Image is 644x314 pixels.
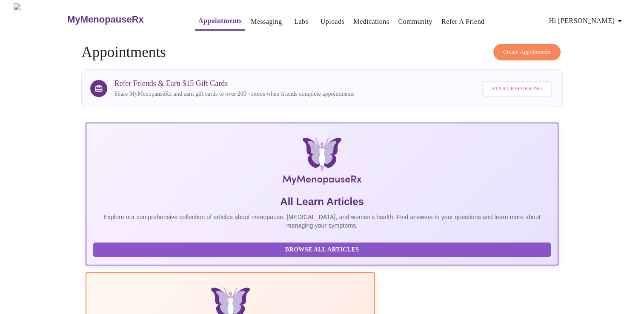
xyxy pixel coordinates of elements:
button: Create Appointment [493,44,561,60]
h5: All Learn Articles [93,195,550,208]
button: Uploads [317,13,348,30]
a: Medications [353,16,389,28]
a: Appointments [198,15,242,27]
h3: MyMenopauseRx [67,14,144,25]
a: Messaging [251,16,282,28]
h3: Refer Friends & Earn $15 Gift Cards [114,79,354,88]
p: Share MyMenopauseRx and earn gift cards to over 200+ stores when friends complete appointments [114,90,354,98]
button: Labs [288,13,315,30]
a: Browse All Articles [93,245,552,253]
a: MyMenopauseRx [66,5,178,34]
span: Browse All Articles [102,245,542,255]
button: Hi [PERSON_NAME] [546,12,628,29]
span: Hi [PERSON_NAME] [549,15,625,27]
button: Refer a Friend [438,13,488,30]
button: Messaging [247,13,285,30]
img: MyMenopauseRx Logo [14,3,66,35]
span: Start Referring [492,84,542,94]
a: Uploads [321,16,345,28]
p: Explore our comprehensive collection of articles about menopause, [MEDICAL_DATA], and women's hea... [93,213,550,230]
a: Start Referring [480,77,553,101]
a: Community [398,16,432,28]
span: Create Appointment [503,47,551,57]
h4: Appointments [81,44,562,61]
a: Labs [294,16,308,28]
button: Start Referring [482,81,551,97]
button: Appointments [195,12,245,31]
button: Medications [350,13,392,30]
button: Community [395,13,436,30]
a: Refer a Friend [441,16,485,28]
button: Browse All Articles [93,243,550,257]
img: MyMenopauseRx Logo [164,137,480,188]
